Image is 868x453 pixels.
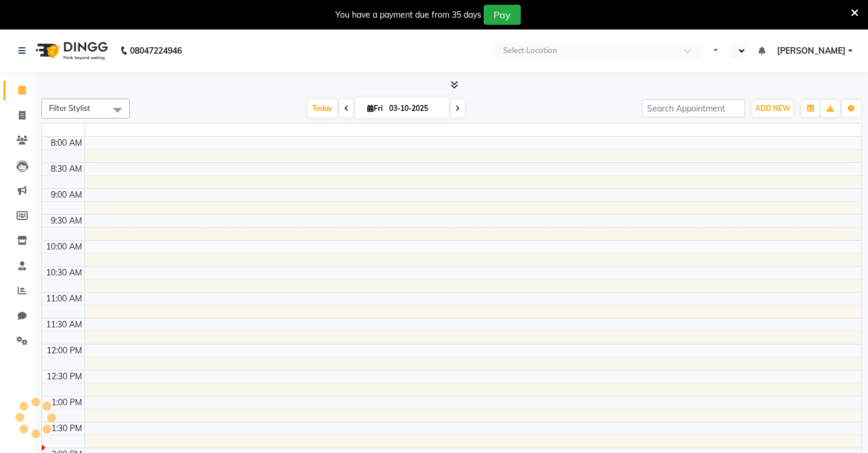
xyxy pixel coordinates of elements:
[308,99,337,117] span: Today
[30,34,111,67] img: logo
[44,293,84,305] div: 11:00 AM
[44,267,84,279] div: 10:30 AM
[130,34,182,67] b: 08047224946
[335,9,481,21] div: You have a payment due from 35 days
[364,104,386,113] span: Fri
[44,344,84,357] div: 12:00 PM
[49,396,84,409] div: 1:00 PM
[48,215,84,227] div: 9:30 AM
[755,104,790,113] span: ADD NEW
[49,103,90,113] span: Filter Stylist
[777,45,846,57] span: [PERSON_NAME]
[484,5,521,25] button: Pay
[386,100,445,117] input: 2025-10-03
[49,422,84,435] div: 1:30 PM
[642,99,745,117] input: Search Appointment
[48,189,84,201] div: 9:00 AM
[48,163,84,175] div: 8:30 AM
[48,137,84,149] div: 8:00 AM
[44,319,84,331] div: 11:30 AM
[503,45,557,57] div: Select Location
[44,370,84,383] div: 12:30 PM
[44,241,84,253] div: 10:00 AM
[752,100,793,117] button: ADD NEW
